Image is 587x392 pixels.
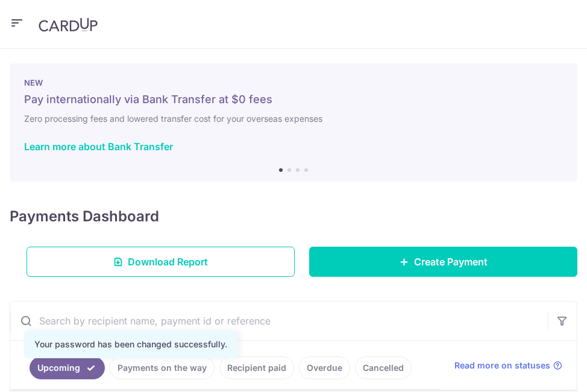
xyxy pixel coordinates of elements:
[27,247,295,277] a: Download Report
[110,356,215,379] a: Payments on the way
[128,254,208,269] span: Download Report
[24,112,563,126] h6: Zero processing fees and lowered transfer cost for your overseas expenses
[219,356,294,379] a: Recipient paid
[309,247,577,277] a: Create Payment
[454,359,550,371] span: Read more on statuses
[30,356,105,379] a: Upcoming
[414,254,488,269] span: Create Payment
[34,338,227,350] div: Your password has been changed successfully.
[39,17,98,32] img: CardUp
[299,356,350,379] a: Overdue
[355,356,412,379] a: Cancelled
[10,206,159,227] h4: Payments Dashboard
[24,78,563,87] p: NEW
[10,302,548,340] input: Search by recipient name, payment id or reference
[24,92,563,107] h5: Pay internationally via Bank Transfer at $0 fees
[454,359,562,371] a: Read more on statuses
[24,141,173,153] a: Learn more about Bank Transfer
